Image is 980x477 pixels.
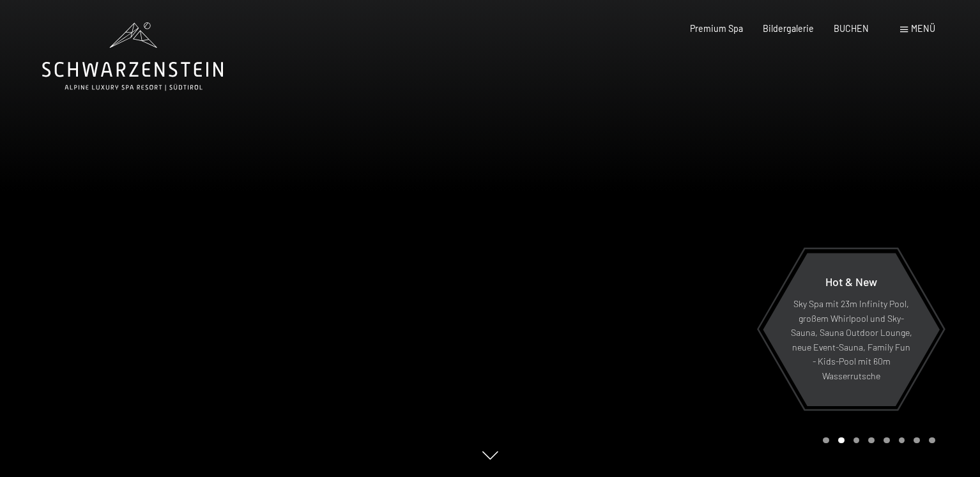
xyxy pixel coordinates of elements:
[763,23,814,34] a: Bildergalerie
[818,437,935,444] div: Carousel Pagination
[914,437,920,444] div: Carousel Page 7
[690,23,743,34] a: Premium Spa
[823,437,829,444] div: Carousel Page 1
[762,252,940,407] a: Hot & New Sky Spa mit 23m Infinity Pool, großem Whirlpool und Sky-Sauna, Sauna Outdoor Lounge, ne...
[834,23,869,34] a: BUCHEN
[899,437,905,444] div: Carousel Page 6
[911,23,935,34] span: Menü
[854,437,860,444] div: Carousel Page 3
[929,437,935,444] div: Carousel Page 8
[868,437,875,444] div: Carousel Page 4
[790,298,912,384] p: Sky Spa mit 23m Infinity Pool, großem Whirlpool und Sky-Sauna, Sauna Outdoor Lounge, neue Event-S...
[838,437,845,444] div: Carousel Page 2 (Current Slide)
[825,275,877,289] span: Hot & New
[884,437,890,444] div: Carousel Page 5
